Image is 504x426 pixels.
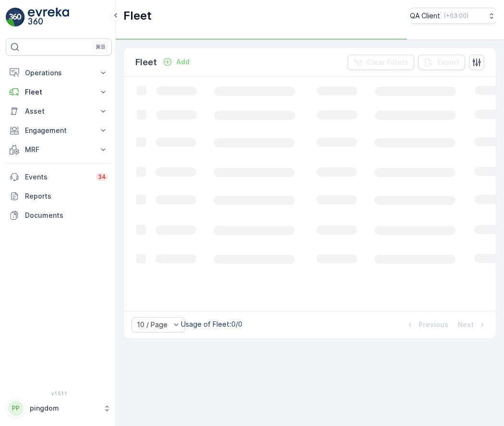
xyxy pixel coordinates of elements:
[25,106,93,116] p: Asset
[30,403,98,413] p: pingdom
[419,320,448,330] p: Previous
[367,58,408,67] p: Clear Filters
[25,172,90,182] p: Events
[25,145,93,154] p: MRF
[418,55,465,70] button: Export
[6,140,112,159] button: MRF
[123,8,152,24] p: Fleet
[437,58,459,67] p: Export
[444,12,468,20] p: ( +03:00 )
[25,68,93,78] p: Operations
[6,187,112,206] a: Reports
[96,43,105,51] p: ⌘B
[6,206,112,225] a: Documents
[458,320,474,330] p: Next
[457,319,488,331] button: Next
[25,126,93,135] p: Engagement
[25,87,93,97] p: Fleet
[410,8,496,24] button: QA Client(+03:00)
[6,83,112,102] button: Fleet
[6,390,112,396] span: v 1.51.1
[404,319,449,331] button: Previous
[348,55,414,70] button: Clear Filters
[410,11,440,21] p: QA Client
[6,8,25,27] img: logo
[159,56,193,68] button: Add
[25,211,108,220] p: Documents
[25,191,108,201] p: Reports
[135,56,157,69] p: Fleet
[6,121,112,140] button: Engagement
[6,398,112,418] button: PPpingdom
[6,102,112,121] button: Asset
[28,8,69,27] img: logo_light-DOdMpM7g.png
[181,319,242,329] p: Usage of Fleet : 0/0
[6,63,112,83] button: Operations
[6,167,112,187] a: Events34
[176,57,190,67] p: Add
[98,173,106,181] p: 34
[8,401,24,416] div: PP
